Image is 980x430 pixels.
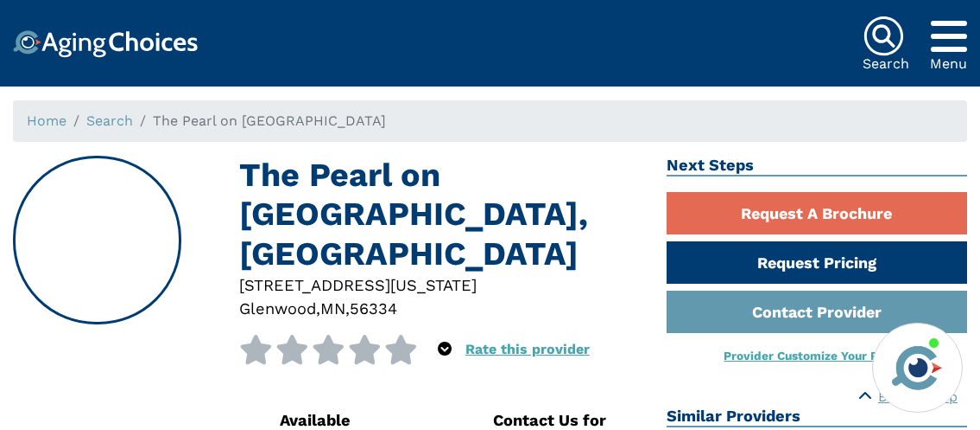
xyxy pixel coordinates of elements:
[438,335,452,364] div: Popover trigger
[316,299,320,318] span: ,
[667,241,967,284] a: Request Pricing
[345,299,350,318] span: ,
[667,291,967,333] a: Contact Provider
[239,273,641,297] div: [STREET_ADDRESS][US_STATE]
[239,299,316,318] span: Glenwood
[13,100,967,142] nav: breadcrumb
[667,156,967,176] h2: Next Steps
[930,57,967,71] div: Menu
[13,30,198,58] img: Choice!
[86,112,133,129] a: Search
[888,338,946,397] img: avatar
[724,349,909,363] a: Provider Customize Your Profile
[153,112,386,129] span: The Pearl on [GEOGRAPHIC_DATA]
[350,297,397,320] div: 56334
[863,57,909,71] div: Search
[465,341,590,357] a: Rate this provider
[667,192,967,234] a: Request A Brochure
[27,112,66,129] a: Home
[863,16,904,57] img: search-icon.svg
[239,156,641,273] h1: The Pearl on [GEOGRAPHIC_DATA], [GEOGRAPHIC_DATA]
[667,407,967,427] h2: Similar Providers
[878,387,958,408] span: Back to Top
[930,16,967,57] div: Popover trigger
[320,299,345,318] span: MN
